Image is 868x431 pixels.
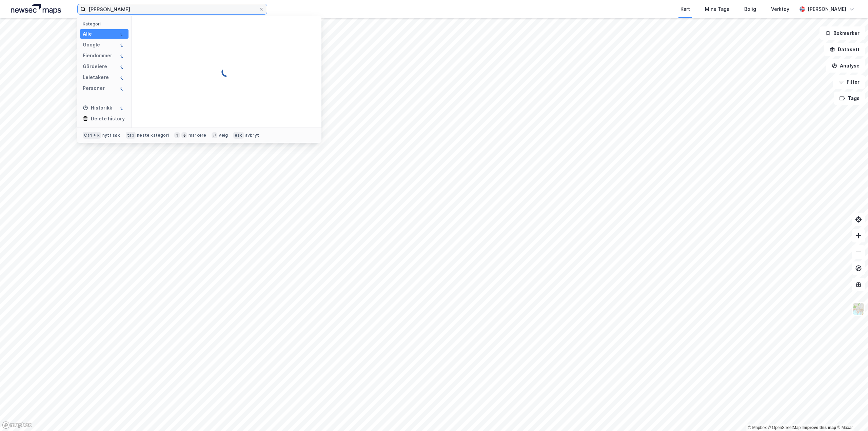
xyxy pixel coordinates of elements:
[680,5,690,13] div: Kart
[83,84,105,92] div: Personer
[102,133,120,138] div: nytt søk
[748,425,767,430] a: Mapbox
[705,5,729,13] div: Mine Tags
[834,398,868,431] iframe: Chat Widget
[83,21,129,26] div: Kategori
[83,62,107,71] div: Gårdeiere
[83,41,100,49] div: Google
[245,133,259,138] div: avbryt
[834,398,868,431] div: Kontrollprogram for chat
[120,64,126,69] img: spinner.a6d8c91a73a9ac5275cf975e30b51cfb.svg
[83,132,101,139] div: Ctrl + k
[91,115,125,123] div: Delete history
[808,5,846,13] div: [PERSON_NAME]
[803,425,836,430] a: Improve this map
[744,5,756,13] div: Bolig
[11,4,61,14] img: logo.a4113a55bc3d86da70a041830d287a7e.svg
[824,43,865,56] button: Datasett
[83,52,112,60] div: Eiendommer
[120,85,126,91] img: spinner.a6d8c91a73a9ac5275cf975e30b51cfb.svg
[126,132,136,139] div: tab
[233,132,244,139] div: esc
[852,302,865,315] img: Z
[820,26,865,40] button: Bokmerker
[826,59,865,73] button: Analyse
[833,75,865,89] button: Filter
[2,421,32,429] a: Mapbox homepage
[120,105,126,111] img: spinner.a6d8c91a73a9ac5275cf975e30b51cfb.svg
[83,104,112,112] div: Historikk
[86,4,259,14] input: Søk på adresse, matrikkel, gårdeiere, leietakere eller personer
[771,5,789,13] div: Verktøy
[834,92,865,105] button: Tags
[120,31,126,37] img: spinner.a6d8c91a73a9ac5275cf975e30b51cfb.svg
[221,66,232,77] img: spinner.a6d8c91a73a9ac5275cf975e30b51cfb.svg
[83,30,92,38] div: Alle
[83,73,109,81] div: Leietakere
[137,133,169,138] div: neste kategori
[219,133,228,138] div: velg
[120,75,126,80] img: spinner.a6d8c91a73a9ac5275cf975e30b51cfb.svg
[768,425,801,430] a: OpenStreetMap
[120,42,126,47] img: spinner.a6d8c91a73a9ac5275cf975e30b51cfb.svg
[189,133,206,138] div: markere
[120,53,126,58] img: spinner.a6d8c91a73a9ac5275cf975e30b51cfb.svg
